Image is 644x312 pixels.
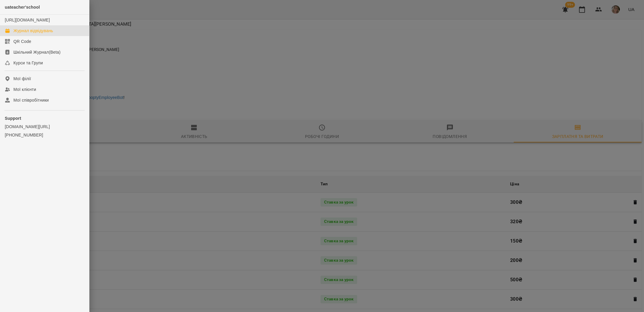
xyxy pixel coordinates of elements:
[13,28,53,34] div: Журнал відвідувань
[13,49,61,55] div: Шкільний Журнал(Beta)
[13,60,43,66] div: Курси та Групи
[5,5,40,10] span: uateacher'school
[13,97,49,103] div: Мої співробітники
[13,76,31,82] div: Мої філії
[13,38,31,44] div: QR Code
[13,86,36,92] div: Мої клієнти
[5,18,50,22] a: [URL][DOMAIN_NAME]
[5,124,84,130] a: [DOMAIN_NAME][URL]
[5,132,84,138] a: [PHONE_NUMBER]
[5,115,84,121] p: Support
